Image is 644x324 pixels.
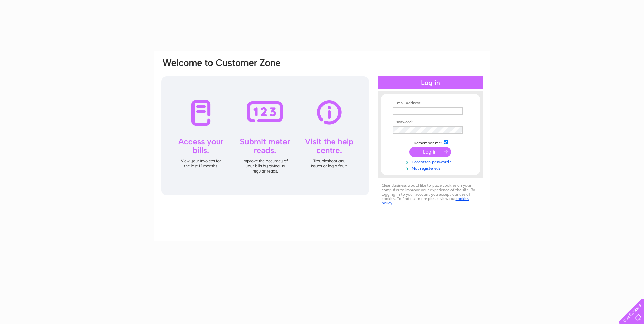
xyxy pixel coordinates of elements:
[393,165,470,171] a: Not registered?
[382,196,469,205] a: cookies policy
[391,120,470,125] th: Password:
[391,139,470,146] td: Remember me?
[409,147,451,157] input: Submit
[391,101,470,106] th: Email Address:
[393,158,470,165] a: Forgotten password?
[378,180,483,209] div: Clear Business would like to place cookies on your computer to improve your experience of the sit...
